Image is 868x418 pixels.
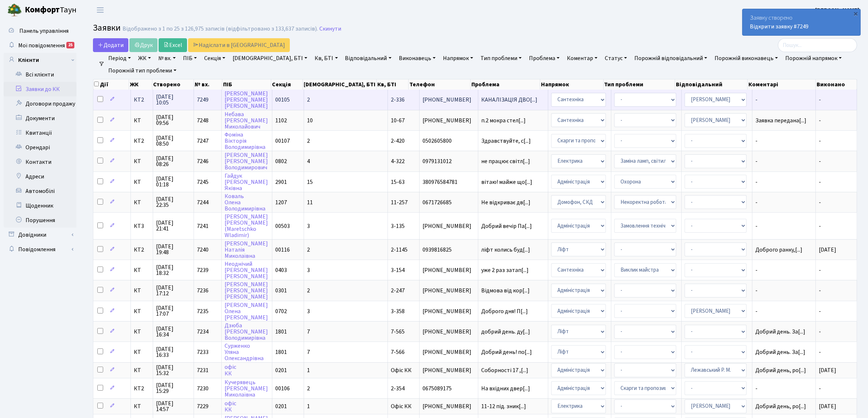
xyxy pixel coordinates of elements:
span: [DATE] 18:32 [156,264,191,276]
span: [DATE] 14:57 [156,401,191,412]
a: [PERSON_NAME] [815,6,859,15]
a: Адреси [4,169,77,184]
span: 11 [307,198,313,206]
span: 00116 [275,246,290,254]
span: - [819,222,821,230]
span: [DATE] 19:48 [156,244,191,255]
span: КТ [134,308,150,314]
a: Клієнти [4,53,77,67]
span: Панель управління [19,27,69,35]
span: [DATE] 09:56 [156,114,191,126]
a: Порушення [4,213,77,228]
span: 1801 [275,328,287,336]
span: 7-565 [391,328,405,336]
span: 1801 [275,348,287,356]
th: Напрямок [540,79,604,90]
span: - [755,308,813,314]
span: Офіс КК [391,402,412,410]
a: Контакти [4,155,77,169]
a: [PERSON_NAME][PERSON_NAME][PERSON_NAME] [225,280,268,301]
span: 0939816825 [423,247,475,253]
span: КТ [134,179,150,185]
span: 4 [307,157,310,165]
span: 11-12 під. зник[...] [481,402,526,410]
a: Дзюба[PERSON_NAME]Володимирівна [225,322,268,342]
span: КАНАЛІЗАЦІЯ ДВО[...] [481,96,537,104]
span: [PHONE_NUMBER] [423,403,475,409]
span: [DATE] 08:26 [156,155,191,167]
span: 3 [307,307,310,315]
th: № вх. [194,79,222,90]
span: - [755,267,813,273]
span: КТ [134,288,150,293]
span: - [755,158,813,164]
span: [DATE] 15:32 [156,364,191,376]
span: 7234 [197,328,209,336]
span: 1 [307,402,310,410]
span: 7-566 [391,348,405,356]
span: [DATE] [819,402,836,410]
span: - [755,97,813,103]
span: - [819,178,821,186]
span: не працює світл[...] [481,157,530,165]
span: Мої повідомлення [18,42,65,50]
span: Добрий день! по[...] [481,348,532,356]
span: 3-358 [391,307,405,315]
a: [PERSON_NAME][PERSON_NAME](MaretschkoWladimir) [225,213,268,239]
span: 3 [307,266,310,274]
a: Кв, БТІ [312,52,340,64]
a: Порожній напрямок [782,52,845,64]
span: - [819,385,821,393]
a: Мої повідомлення25 [4,38,77,53]
b: Комфорт [25,4,60,16]
span: 2-247 [391,287,405,295]
span: 00107 [275,137,290,145]
th: Тип проблеми [604,79,676,90]
a: ЖК [135,52,154,64]
th: ПІБ [222,79,271,90]
a: Тип проблеми [478,52,525,64]
span: Офіс КК [391,366,412,374]
span: 0675089175 [423,386,475,391]
a: Орендарі [4,140,77,155]
span: Заявки [93,21,121,34]
a: № вх. [155,52,179,64]
span: [PHONE_NUMBER] [423,288,475,293]
span: 2 [307,246,310,254]
span: 15 [307,178,313,186]
span: [PHONE_NUMBER] [423,349,475,355]
th: Секція [271,79,303,90]
th: Виконано [816,79,857,90]
span: 7248 [197,117,209,125]
span: Не відкриває дв[...] [481,198,530,206]
span: КТ3 [134,223,150,229]
a: [PERSON_NAME][PERSON_NAME]Володимирович [225,151,268,171]
span: 7244 [197,198,209,206]
a: Автомобілі [4,184,77,198]
a: Скинути [319,25,341,32]
span: 0702 [275,307,287,315]
span: КТ2 [134,247,150,253]
span: 7241 [197,222,209,230]
a: [PERSON_NAME]Олена[PERSON_NAME] [225,301,268,322]
th: Відповідальний [675,79,748,90]
span: Добрий день, ро[...] [755,402,806,410]
span: [DATE] 16:33 [156,346,191,358]
span: 1 [307,366,310,374]
span: КТ [134,200,150,205]
span: [DATE] 08:50 [156,135,191,147]
input: Пошук... [778,38,857,52]
span: 2-420 [391,137,405,145]
span: КТ2 [134,97,150,103]
span: КТ [134,118,150,123]
span: 15-63 [391,178,405,186]
span: - [755,386,813,391]
span: п.2 мокра стел[...] [481,117,526,125]
a: Квитанції [4,126,77,140]
a: Статус [602,52,630,64]
span: - [819,198,821,206]
span: 7240 [197,246,209,254]
a: [PERSON_NAME]НаталіяМиколаївна [225,240,268,260]
span: 0301 [275,287,287,295]
a: Виконавець [396,52,439,64]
